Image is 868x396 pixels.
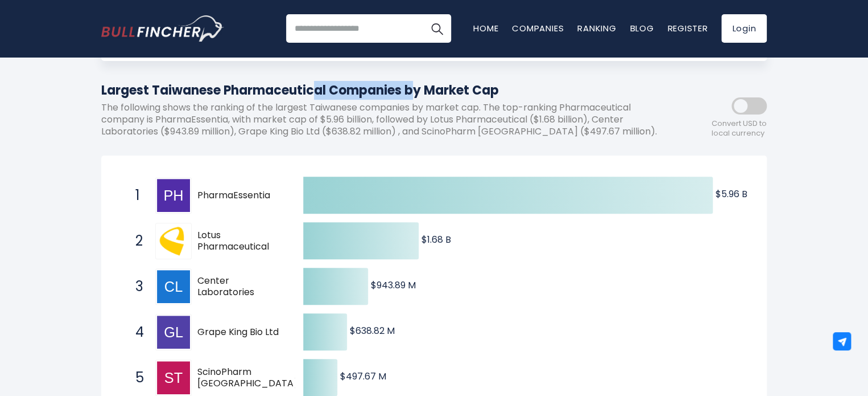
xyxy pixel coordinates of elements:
[473,22,498,34] a: Home
[197,326,283,338] span: Grape King Bio Ltd
[721,14,767,43] a: Login
[157,316,190,349] img: Grape King Bio Ltd
[101,15,224,42] img: Bullfincher logo
[712,119,767,138] span: Convert USD to local currency
[577,22,616,34] a: Ranking
[101,102,664,137] p: The following shows the ranking of the largest Taiwanese companies by market cap. The top-ranking...
[130,231,141,251] span: 2
[371,279,416,292] text: $943.89 M
[101,15,224,42] a: Go to homepage
[130,322,141,342] span: 4
[197,275,283,299] span: Center Laboratories
[157,361,190,394] img: ScinoPharm Taiwan
[157,270,190,303] img: Center Laboratories
[350,324,395,337] text: $638.82 M
[630,22,654,34] a: Blog
[130,277,141,296] span: 3
[130,186,141,205] span: 1
[340,370,386,383] text: $497.67 M
[423,14,451,43] button: Search
[157,224,190,258] img: Lotus Pharmaceutical
[667,22,708,34] a: Register
[197,366,297,390] span: ScinoPharm [GEOGRAPHIC_DATA]
[101,81,664,100] h1: Largest Taiwanese Pharmaceutical Companies by Market Cap
[512,22,564,34] a: Companies
[130,368,141,387] span: 5
[197,190,283,202] span: PharmaEssentia
[716,187,747,201] text: $5.96 B
[157,179,190,212] img: PharmaEssentia
[421,233,451,246] text: $1.68 B
[197,230,283,254] span: Lotus Pharmaceutical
